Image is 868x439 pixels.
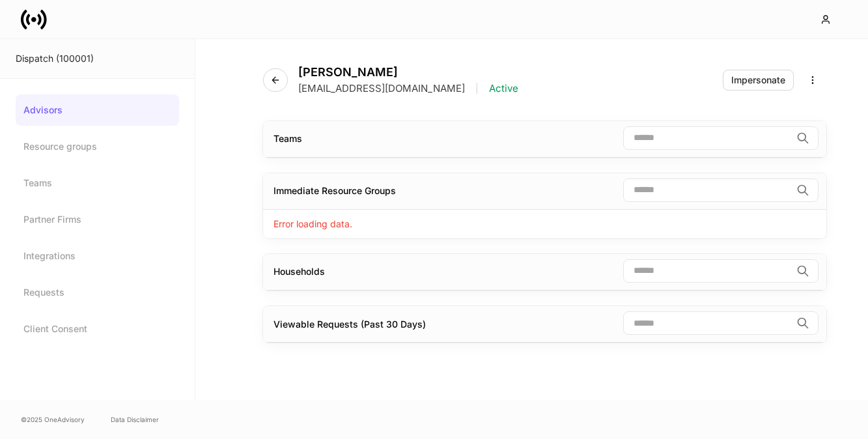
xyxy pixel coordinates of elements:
[731,76,785,85] div: Impersonate
[273,132,302,145] div: Teams
[298,65,518,79] h4: [PERSON_NAME]
[16,131,179,162] a: Resource groups
[111,414,159,425] a: Data Disclaimer
[16,204,179,235] a: Partner Firms
[16,240,179,272] a: Integrations
[21,414,85,425] span: © 2025 OneAdvisory
[16,52,179,65] div: Dispatch (100001)
[16,313,179,345] a: Client Consent
[273,218,352,231] p: Error loading data.
[16,167,179,199] a: Teams
[475,82,479,95] p: |
[273,184,396,197] div: Immediate Resource Groups
[298,82,465,95] p: [EMAIL_ADDRESS][DOMAIN_NAME]
[16,94,179,126] a: Advisors
[273,318,426,331] div: Viewable Requests (Past 30 Days)
[489,82,518,95] p: Active
[723,70,794,91] button: Impersonate
[16,277,179,308] a: Requests
[273,265,325,278] div: Households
